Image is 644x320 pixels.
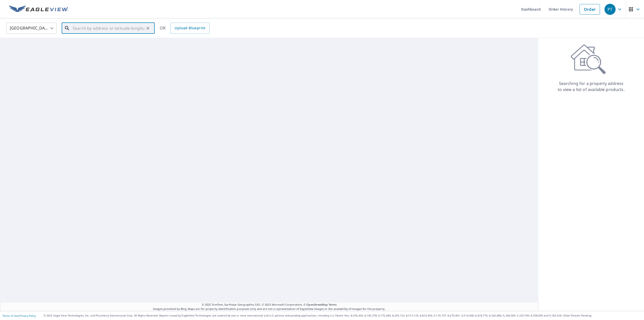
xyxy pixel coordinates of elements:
[202,303,337,307] span: © 2025 TomTom, Earthstar Geographics SIO, © 2025 Microsoft Corporation, ©
[160,23,210,34] div: OR
[6,21,57,35] div: [GEOGRAPHIC_DATA]
[557,80,625,92] p: Searching for a property address to view a list of available products.
[73,21,144,35] input: Search by address or latitude-longitude
[3,314,36,317] p: |
[580,4,600,15] a: Order
[44,314,641,317] p: © 2025 Eagle View Technologies, Inc. and Pictometry International Corp. All Rights Reserved. Repo...
[3,314,18,317] a: Terms of Use
[175,25,205,31] span: Upload Blueprint
[306,303,328,306] a: OpenStreetMap
[605,4,616,15] div: PT
[171,23,209,34] a: Upload Blueprint
[9,6,68,13] img: EV Logo
[329,303,337,306] a: Terms
[144,25,151,32] button: Clear
[20,314,36,317] a: Privacy Policy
